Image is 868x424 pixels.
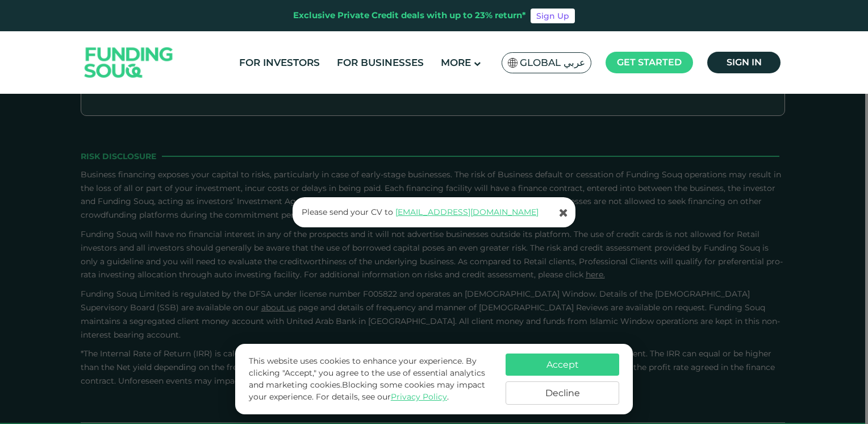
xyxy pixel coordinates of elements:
span: For details, see our . [316,392,449,402]
a: Sign Up [531,9,575,23]
img: SA Flag [508,58,518,68]
span: Please send your CV to [302,207,393,217]
span: Sign in [727,57,762,68]
span: More [441,57,471,68]
a: For Businesses [334,53,427,72]
span: Global عربي [520,56,585,69]
a: Privacy Policy [391,392,447,402]
div: Exclusive Private Credit deals with up to 23% return* [293,9,526,22]
span: Get started [617,57,682,68]
button: Decline [506,381,619,405]
a: [EMAIL_ADDRESS][DOMAIN_NAME] [395,207,539,217]
a: For Investors [236,53,323,72]
p: This website uses cookies to enhance your experience. By clicking "Accept," you agree to the use ... [249,355,494,403]
a: Sign in [707,52,781,73]
button: Accept [506,354,619,376]
span: Blocking some cookies may impact your experience. [249,380,485,402]
img: Logo [73,34,185,92]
